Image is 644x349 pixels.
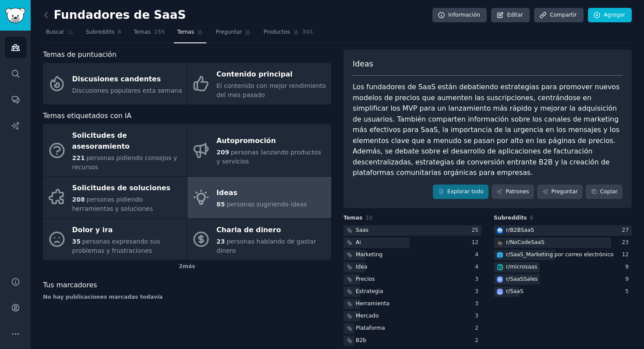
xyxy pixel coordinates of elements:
a: Patrones [492,185,534,199]
a: Herramienta3 [343,299,481,310]
a: Solicitudes de asesoramiento221personas pidiendo consejos y recursos [43,124,187,176]
font: más [183,263,195,269]
font: personas expresando sus problemas y frustraciones [72,238,160,254]
a: Subreddits6 [83,25,124,43]
font: personas hablando de gastar dinero [216,238,316,254]
font: Información [448,12,480,18]
a: Marketing por correo electrónico SaaSr/SaaS_Marketing por correo electrónico12 [494,250,632,261]
a: SaaSr/SaaS5 [494,286,632,297]
a: Estrategia3 [343,286,481,297]
a: Contenido principalEl contenido con mejor rendimiento del mes pasado [188,63,332,105]
font: 9 [625,264,629,270]
font: 221 [72,154,85,161]
font: r/ [506,239,510,245]
font: Temas [134,29,151,35]
font: Temas etiquetados con IA [43,112,131,120]
font: Subreddits [86,29,115,35]
font: Mercado [356,313,379,319]
font: Temas [177,29,194,35]
button: Copiar [586,185,623,199]
font: personas pidiendo herramientas y soluciones [72,196,153,212]
font: Patrones [506,188,529,195]
font: Temas [343,215,362,221]
font: Saas [356,227,368,233]
a: Ventas SaaSr/SaaSSales9 [494,274,632,285]
font: No hay publicaciones marcadas todavía [43,294,163,300]
a: Precios3 [343,274,481,285]
font: Discusiones candentes [72,75,161,83]
font: Charla de dinero [216,226,281,234]
font: El contenido con mejor rendimiento del mes pasado [216,82,326,98]
a: Solicitudes de soluciones208personas pidiendo herramientas y soluciones [43,177,187,218]
font: r/ [506,251,510,258]
font: 3 [475,288,478,294]
font: Agregar [604,12,625,18]
a: Autopromoción209personas lanzando productos y servicios [188,124,332,176]
font: Fundadores de SaaS [54,8,186,21]
a: Preguntar [212,25,254,43]
font: Contenido principal [216,70,293,78]
font: Plataforma [356,325,385,331]
a: Mercado3 [343,311,481,322]
a: Dolor y ira35personas expresando sus problemas y frustraciones [43,219,187,260]
font: Subreddits [494,215,527,221]
font: 23 [216,238,225,245]
img: B2BSaaS [497,227,503,234]
font: Precios [356,276,375,282]
font: 25 [471,227,478,233]
img: microsaas [497,264,503,270]
a: Productos301 [260,25,316,43]
a: Charla de dinero23personas hablando de gastar dinero [188,219,332,260]
font: 85 [216,201,225,208]
img: Ventas SaaS [497,276,503,283]
a: Editar [491,8,529,23]
font: Compartir [550,12,577,18]
font: 35 [72,238,81,245]
a: Temas [174,25,206,43]
font: SaaS [510,288,524,294]
font: Dolor y ira [72,226,113,234]
font: B2b [356,337,366,343]
font: r/ [506,227,510,233]
font: Ideas [216,188,237,197]
font: Copiar [600,188,618,195]
font: 208 [72,196,85,203]
a: Discusiones candentesDiscusiones populares esta semana [43,63,187,105]
font: NoCodeSaaS [510,239,545,245]
font: Idea [356,264,367,270]
img: Marketing por correo electrónico SaaS [497,252,503,258]
font: 6 [118,29,122,35]
font: 9 [625,276,629,282]
font: 155 [154,29,165,35]
font: 2 [475,337,478,343]
a: Temas155 [131,25,168,43]
a: microsaasr/microsaas9 [494,262,632,273]
font: Ideas [353,59,373,68]
font: 301 [302,29,314,35]
font: 3 [475,276,478,282]
font: Ai [356,239,361,245]
a: Marketing4 [343,250,481,261]
font: Los fundadores de SaaS están debatiendo estrategias para promover nuevos modelos de precios que a... [353,83,622,177]
font: Preguntar [216,29,242,35]
font: personas lanzando productos y servicios [216,149,321,165]
font: Solicitudes de soluciones [72,184,170,192]
font: 2 [475,325,478,331]
font: Herramienta [356,300,389,307]
font: 5 [625,288,629,294]
font: Estrategia [356,288,383,294]
font: Editar [507,12,523,18]
img: Logotipo de GummySearch [5,8,25,23]
a: Saas25 [343,225,481,236]
font: 10 [365,215,372,221]
a: B2BSaaSr/B2BSaaS27 [494,225,632,236]
a: B2b2 [343,335,481,346]
a: Información [432,8,487,23]
font: 2 [179,263,183,269]
a: Explorar todo [433,185,488,199]
font: Buscar [46,29,64,35]
a: Ideas85personas sugiriendo ideas [188,177,332,218]
font: Preguntar [552,188,578,195]
font: 27 [622,227,629,233]
font: Temas de puntuación [43,50,117,59]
